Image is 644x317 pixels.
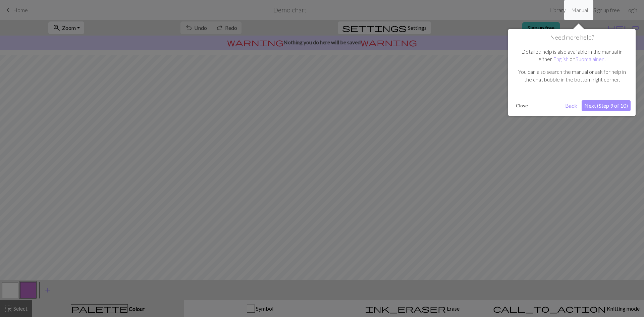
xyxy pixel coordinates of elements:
[517,68,627,83] p: You can also search the manual or ask for help in the chat bubble in the bottom right corner.
[517,48,627,63] p: Detailed help is also available in the manual in either or .
[508,29,636,116] div: Need more help?
[553,56,569,62] a: English
[582,100,631,111] button: Next (Step 9 of 10)
[562,100,580,111] button: Back
[513,101,531,111] button: Close
[576,56,604,62] a: Suomalainen
[513,34,631,41] h1: Need more help?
